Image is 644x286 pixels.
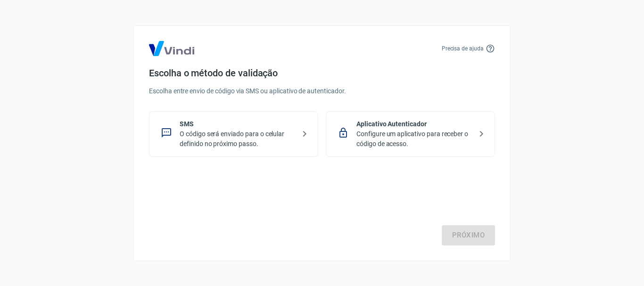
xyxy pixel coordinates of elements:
h4: Escolha o método de validação [149,67,495,79]
p: SMS [180,119,295,129]
div: SMSO código será enviado para o celular definido no próximo passo. [149,111,318,157]
p: Precisa de ajuda [442,44,484,53]
p: Escolha entre envio de código via SMS ou aplicativo de autenticador. [149,86,495,96]
p: O código será enviado para o celular definido no próximo passo. [180,129,295,149]
p: Aplicativo Autenticador [356,119,472,129]
p: Configure um aplicativo para receber o código de acesso. [356,129,472,149]
div: Aplicativo AutenticadorConfigure um aplicativo para receber o código de acesso. [326,111,495,157]
img: Logo Vind [149,41,194,56]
